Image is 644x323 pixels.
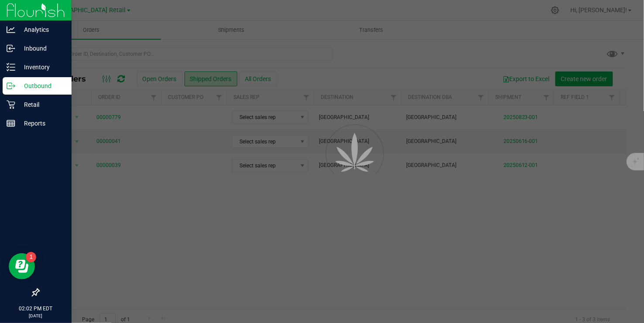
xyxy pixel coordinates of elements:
[15,99,68,110] p: Retail
[7,82,15,90] inline-svg: Outbound
[15,43,68,54] p: Inbound
[9,253,35,279] iframe: Resource center
[15,118,68,129] p: Reports
[7,119,15,128] inline-svg: Reports
[4,305,68,313] p: 02:02 PM EDT
[7,44,15,53] inline-svg: Inbound
[15,62,68,72] p: Inventory
[7,25,15,34] inline-svg: Analytics
[15,24,68,35] p: Analytics
[7,100,15,109] inline-svg: Retail
[7,63,15,71] inline-svg: Inventory
[26,252,36,262] iframe: Resource center unread badge
[15,81,68,91] p: Outbound
[4,313,68,319] p: [DATE]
